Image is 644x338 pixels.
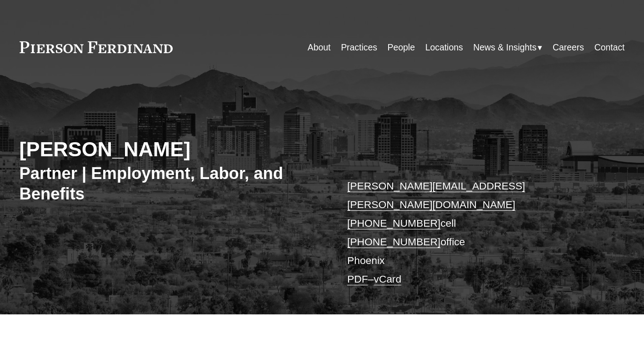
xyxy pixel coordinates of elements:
a: Locations [425,39,463,56]
a: [PHONE_NUMBER] [347,217,440,229]
a: folder dropdown [473,39,542,56]
a: About [308,39,331,56]
span: News & Insights [473,40,536,55]
a: [PHONE_NUMBER] [347,236,440,248]
a: Careers [553,39,584,56]
a: vCard [374,273,401,285]
h2: [PERSON_NAME] [20,137,322,162]
a: Practices [341,39,377,56]
p: cell office Phoenix – [347,177,599,288]
a: PDF [347,273,368,285]
h3: Partner | Employment, Labor, and Benefits [20,163,322,204]
a: [PERSON_NAME][EMAIL_ADDRESS][PERSON_NAME][DOMAIN_NAME] [347,180,525,210]
a: Contact [594,39,625,56]
a: People [388,39,415,56]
